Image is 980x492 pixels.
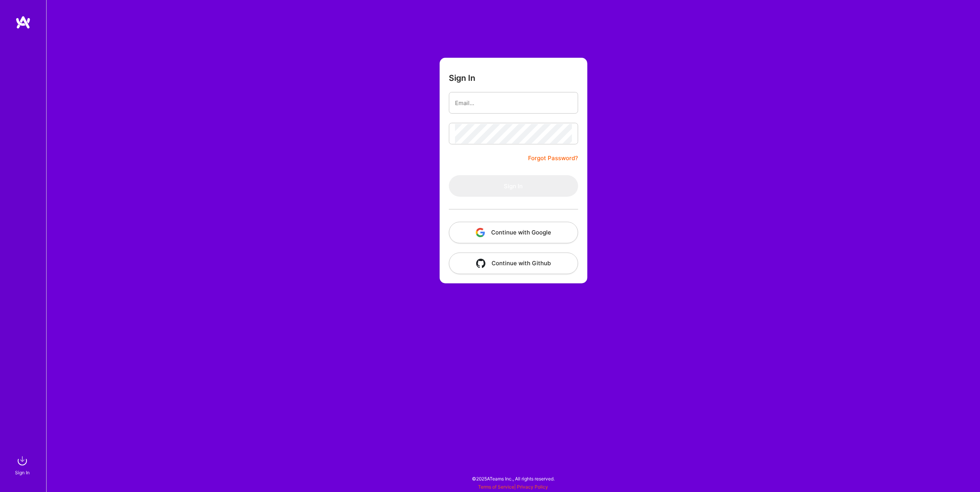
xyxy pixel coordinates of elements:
[476,228,485,237] img: icon
[15,453,30,469] img: sign in
[449,73,475,83] h3: Sign In
[16,453,30,477] a: sign inSign In
[46,469,980,488] div: © 2025 ATeams Inc., All rights reserved.
[517,484,548,490] a: Privacy Policy
[476,259,485,268] img: icon
[449,253,578,274] button: Continue with Github
[449,175,578,197] button: Sign In
[449,222,578,243] button: Continue with Google
[478,484,514,490] a: Terms of Service
[455,93,572,113] input: Email...
[15,15,31,29] img: logo
[528,154,578,163] a: Forgot Password?
[478,484,548,490] span: |
[15,469,30,477] div: Sign In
